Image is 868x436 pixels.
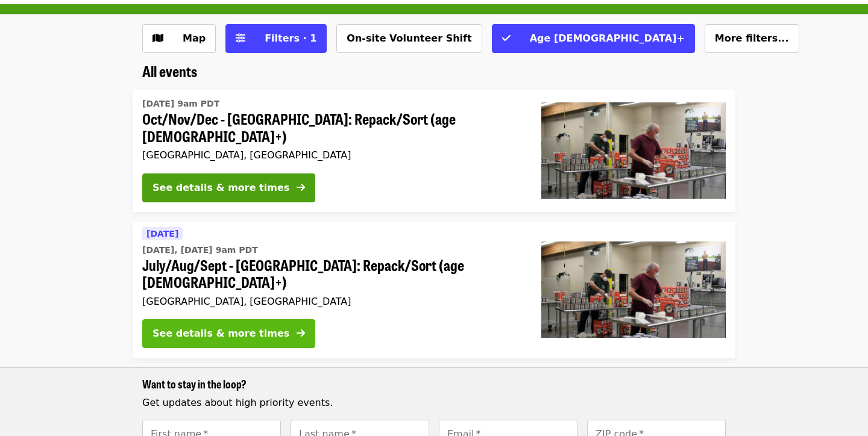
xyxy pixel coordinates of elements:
i: arrow-right icon [297,182,305,193]
div: [GEOGRAPHIC_DATA], [GEOGRAPHIC_DATA] [142,149,522,161]
span: All events [142,60,197,81]
img: July/Aug/Sept - Portland: Repack/Sort (age 16+) organized by Oregon Food Bank [541,241,726,338]
span: [DATE] [146,229,178,238]
button: See details & more times [142,319,315,348]
i: arrow-right icon [297,328,305,339]
a: See details for "Oct/Nov/Dec - Portland: Repack/Sort (age 16+)" [133,90,735,212]
span: More filters... [715,33,789,44]
span: Get updates about high priority events. [142,397,333,408]
button: More filters... [705,24,799,53]
span: Oct/Nov/Dec - [GEOGRAPHIC_DATA]: Repack/Sort (age [DEMOGRAPHIC_DATA]+) [142,110,522,145]
button: Show map view [142,24,216,53]
div: See details & more times [153,326,289,341]
span: Age [DEMOGRAPHIC_DATA]+ [530,33,685,44]
a: See details for "July/Aug/Sept - Portland: Repack/Sort (age 16+)" [133,222,735,358]
time: [DATE] 9am PDT [142,98,219,110]
i: map icon [153,33,163,44]
img: Oct/Nov/Dec - Portland: Repack/Sort (age 16+) organized by Oregon Food Bank [541,102,726,199]
div: See details & more times [153,181,289,195]
i: check icon [502,33,511,44]
button: Filters (1 selected) [225,24,327,53]
span: Filters · 1 [265,33,316,44]
button: On-site Volunteer Shift [336,24,482,53]
span: Map [183,33,206,44]
button: Age [DEMOGRAPHIC_DATA]+ [492,24,695,53]
i: sliders-h icon [236,33,245,44]
span: July/Aug/Sept - [GEOGRAPHIC_DATA]: Repack/Sort (age [DEMOGRAPHIC_DATA]+) [142,257,522,291]
button: See details & more times [142,173,315,202]
div: [GEOGRAPHIC_DATA], [GEOGRAPHIC_DATA] [142,296,522,307]
span: Want to stay in the loop? [142,376,247,391]
time: [DATE], [DATE] 9am PDT [142,244,258,257]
